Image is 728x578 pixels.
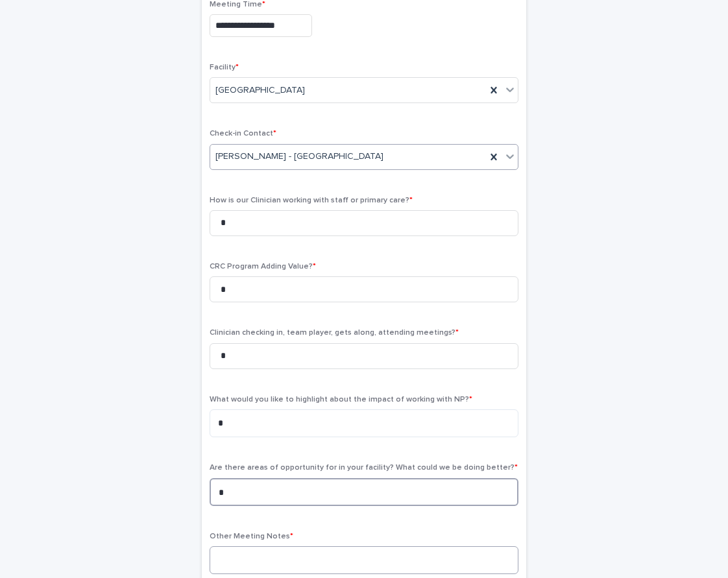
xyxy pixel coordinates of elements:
span: Check-in Contact [210,130,276,138]
span: CRC Program Adding Value? [210,263,316,271]
span: Clinician checking in, team player, gets along, attending meetings? [210,329,459,337]
span: Other Meeting Notes [210,533,293,540]
span: What would you like to highlight about the impact of working with NP? [210,396,472,403]
span: [PERSON_NAME] - [GEOGRAPHIC_DATA] [215,150,383,163]
span: [GEOGRAPHIC_DATA] [215,84,305,97]
span: Meeting Time [210,1,265,8]
span: Facility [210,64,239,71]
span: Are there areas of opportunity for in your facility? What could we be doing better? [210,464,518,472]
span: How is our Clinician working with staff or primary care? [210,197,413,204]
